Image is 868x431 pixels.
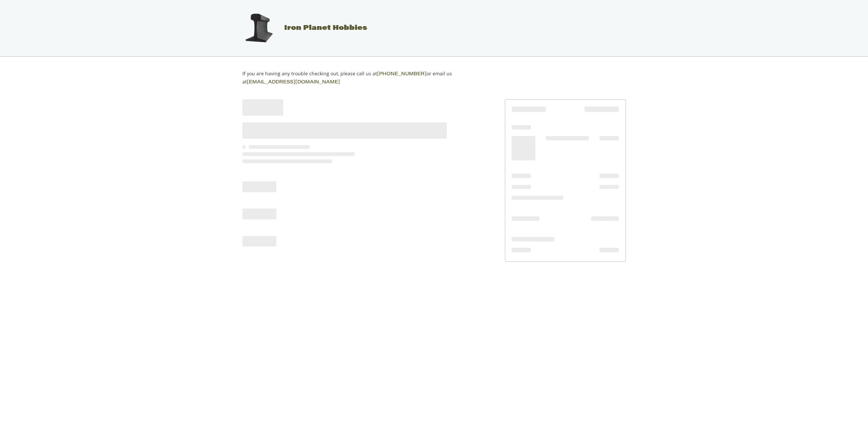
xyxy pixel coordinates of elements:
a: [EMAIL_ADDRESS][DOMAIN_NAME] [247,80,340,85]
a: Iron Planet Hobbies [235,25,367,32]
a: [PHONE_NUMBER] [377,72,427,77]
span: Iron Planet Hobbies [284,25,367,32]
p: If you are having any trouble checking out, please call us at or email us at [242,70,473,86]
img: Iron Planet Hobbies [242,11,276,45]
